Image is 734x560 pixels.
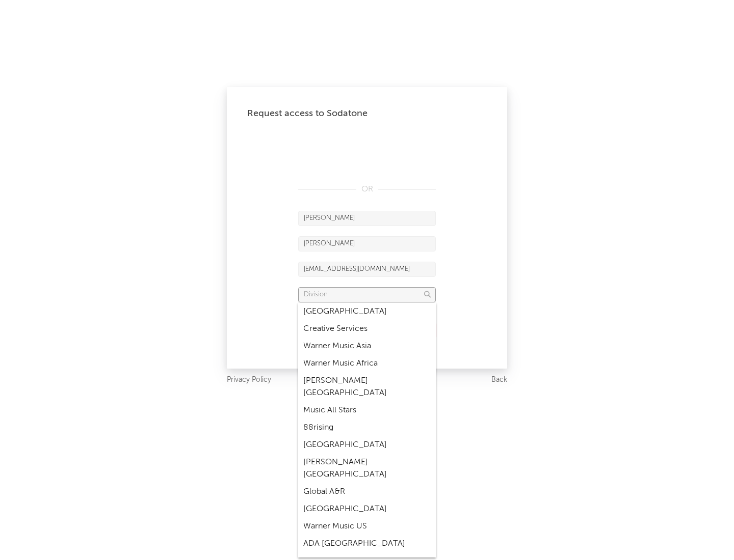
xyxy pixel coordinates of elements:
[298,372,436,402] div: [PERSON_NAME] [GEOGRAPHIC_DATA]
[298,338,436,355] div: Warner Music Asia
[298,454,436,483] div: [PERSON_NAME] [GEOGRAPHIC_DATA]
[298,262,436,277] input: Email
[247,107,487,120] div: Request access to Sodatone
[298,500,436,518] div: [GEOGRAPHIC_DATA]
[298,483,436,500] div: Global A&R
[298,183,436,195] div: OR
[298,419,436,436] div: 88rising
[298,287,436,302] input: Division
[298,303,436,320] div: [GEOGRAPHIC_DATA]
[298,518,436,535] div: Warner Music US
[298,402,436,419] div: Music All Stars
[298,211,436,226] input: First Name
[298,320,436,338] div: Creative Services
[491,374,507,386] a: Back
[298,236,436,251] input: Last Name
[298,535,436,552] div: ADA [GEOGRAPHIC_DATA]
[227,374,271,386] a: Privacy Policy
[298,436,436,454] div: [GEOGRAPHIC_DATA]
[298,355,436,372] div: Warner Music Africa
